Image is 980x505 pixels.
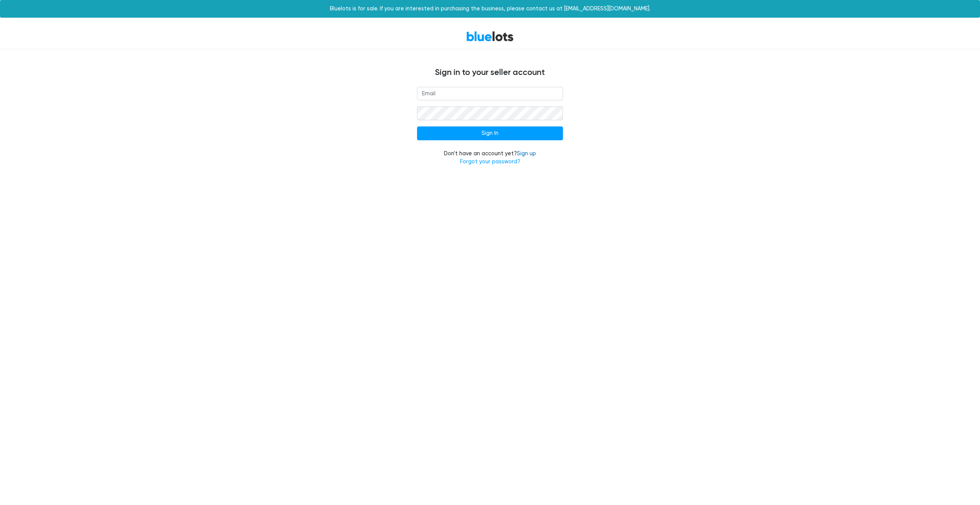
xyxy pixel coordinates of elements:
[417,87,563,101] input: Email
[417,126,563,140] input: Sign In
[517,150,536,157] a: Sign up
[460,158,520,165] a: Forgot your password?
[260,68,720,78] h4: Sign in to your seller account
[466,31,514,42] a: BlueLots
[417,150,563,166] div: Don't have an account yet?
